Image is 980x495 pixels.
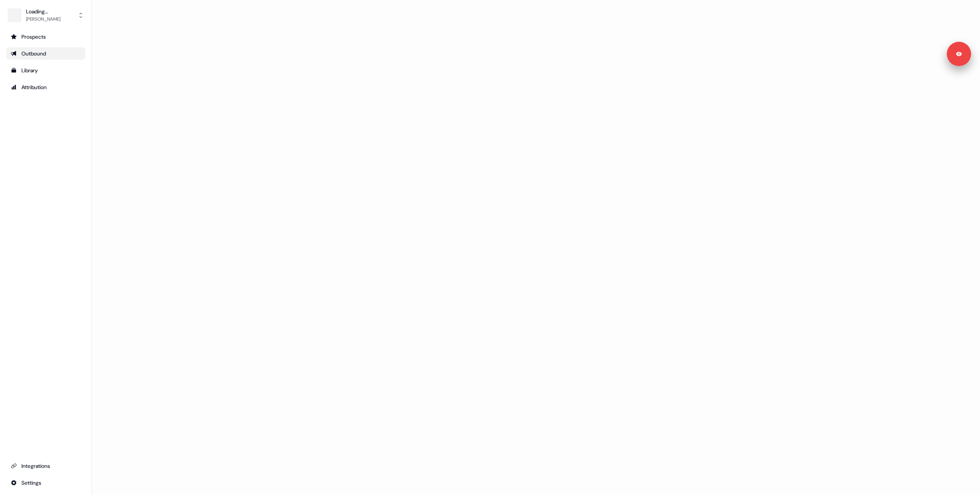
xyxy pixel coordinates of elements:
a: Go to outbound experience [6,47,85,60]
div: Prospects [11,33,81,41]
a: Go to integrations [6,477,85,489]
div: [PERSON_NAME] [26,15,60,23]
button: Loading...[PERSON_NAME] [6,6,85,24]
a: Go to integrations [6,460,85,472]
a: Go to prospects [6,31,85,43]
div: Library [11,67,81,74]
a: Go to attribution [6,81,85,93]
div: Integrations [11,462,81,470]
div: Attribution [11,83,81,91]
div: Settings [11,479,81,487]
div: Outbound [11,50,81,57]
a: Go to templates [6,64,85,77]
div: Loading... [26,8,60,15]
